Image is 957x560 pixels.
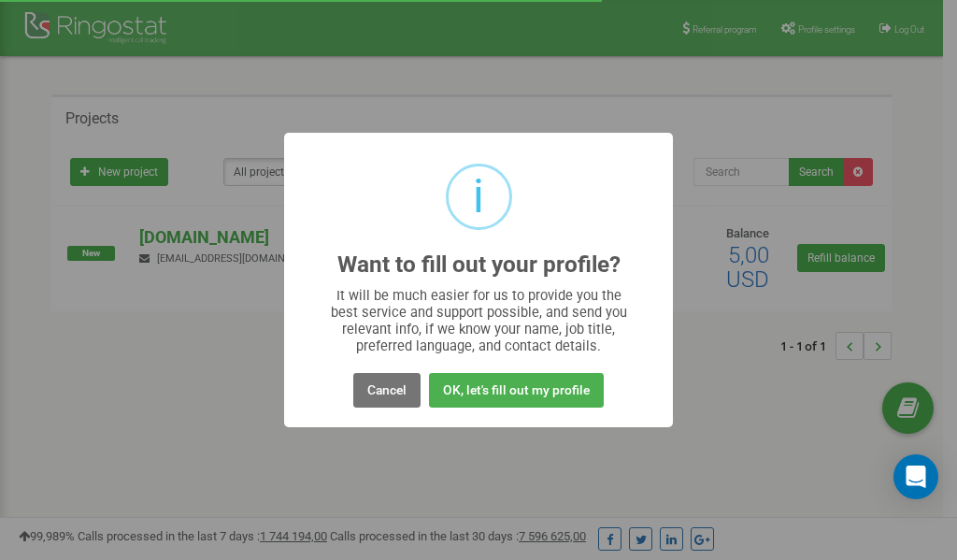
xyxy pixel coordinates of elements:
[429,373,604,408] button: OK, let's fill out my profile
[321,287,636,354] div: It will be much easier for us to provide you the best service and support possible, and send you ...
[473,166,484,227] div: i
[337,252,621,278] h2: Want to fill out your profile?
[893,454,938,499] div: Open Intercom Messenger
[353,373,421,408] button: Cancel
